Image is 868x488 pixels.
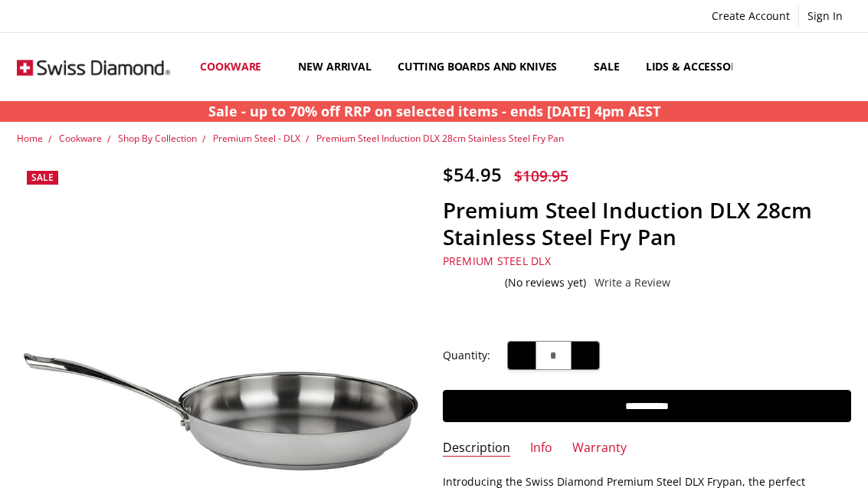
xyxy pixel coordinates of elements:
span: Sale [31,171,54,184]
a: Cutting boards and knives [385,33,581,101]
a: Home [17,132,43,145]
span: $54.95 [443,162,502,187]
strong: Sale - up to 70% off RRP on selected items - ends [DATE] 4pm AEST [208,102,660,120]
h1: Premium Steel Induction DLX 28cm Stainless Steel Fry Pan [443,197,851,251]
span: $109.95 [514,165,568,186]
a: Info [530,440,552,457]
a: Write a Review [594,277,670,289]
span: (No reviews yet) [505,277,586,289]
a: Shop By Collection [118,132,197,145]
a: Premium Steel DLX [443,254,551,268]
a: Sale [581,33,632,101]
a: Premium Steel Induction DLX 28cm Stainless Steel Fry Pan [316,132,564,145]
a: Cookware [59,132,102,145]
a: Sign In [799,5,851,27]
img: Free Shipping On Every Order [17,37,170,98]
a: Lids & Accessories [633,33,777,101]
a: Warranty [572,440,627,457]
label: Quantity: [443,347,490,364]
a: Premium Steel - DLX [213,132,300,145]
a: Cookware [187,33,285,101]
a: Description [443,440,510,457]
a: New arrival [285,33,384,101]
a: Create Account [703,5,798,27]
